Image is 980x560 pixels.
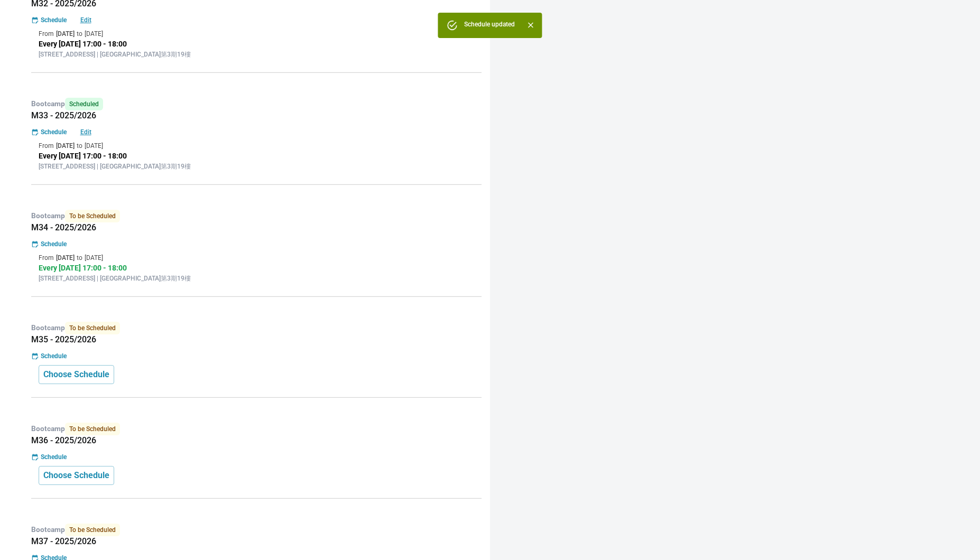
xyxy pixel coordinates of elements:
p: Choose Schedule [43,368,109,381]
p: [DATE] [85,141,103,151]
p: From [39,29,54,39]
p: [DATE] [56,253,75,263]
span: To be Scheduled [65,210,120,222]
span: Scheduled [65,98,103,110]
button: Choose Schedule [39,466,114,485]
p: to [77,29,82,39]
p: [DATE] [56,29,75,39]
p: [STREET_ADDRESS] | [GEOGRAPHIC_DATA]第3期19樓 [39,50,474,59]
p: [STREET_ADDRESS] | [GEOGRAPHIC_DATA]第3期19樓 [39,162,474,171]
p: [DATE] [85,29,103,39]
p: Every [DATE] 17:00 - 18:00 [39,39,474,50]
p: Every [DATE] 17:00 - 18:00 [39,263,474,274]
h5: M35 - 2025/2026 [31,334,482,345]
p: to [77,253,82,263]
p: Schedule [41,127,67,137]
span: To be Scheduled [65,524,120,536]
h5: M36 - 2025/2026 [31,435,482,446]
button: Edit [69,15,103,25]
p: [DATE] [85,253,103,263]
p: Schedule [41,452,67,462]
span: To be Scheduled [65,322,120,334]
p: [STREET_ADDRESS] | [GEOGRAPHIC_DATA]第3期19樓 [39,274,474,283]
button: Edit [69,127,103,137]
p: [DATE] [56,141,75,151]
p: Bootcamp [31,210,482,222]
p: Choose Schedule [43,469,109,482]
p: Bootcamp [31,423,482,435]
span: To be Scheduled [65,423,120,435]
h5: M37 - 2025/2026 [31,536,482,547]
p: Bootcamp [31,98,482,110]
div: Schedule updated [464,16,515,35]
p: Bootcamp [31,322,482,334]
button: Choose Schedule [39,365,114,384]
p: Every [DATE] 17:00 - 18:00 [39,151,474,162]
h5: M34 - 2025/2026 [31,222,482,233]
p: From [39,253,54,263]
p: Schedule [41,15,67,25]
p: From [39,141,54,151]
p: to [77,141,82,151]
p: Bootcamp [31,524,482,536]
button: Close [523,18,538,32]
h5: M33 - 2025/2026 [31,110,482,121]
p: Schedule [41,351,67,361]
p: Schedule [41,239,67,249]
